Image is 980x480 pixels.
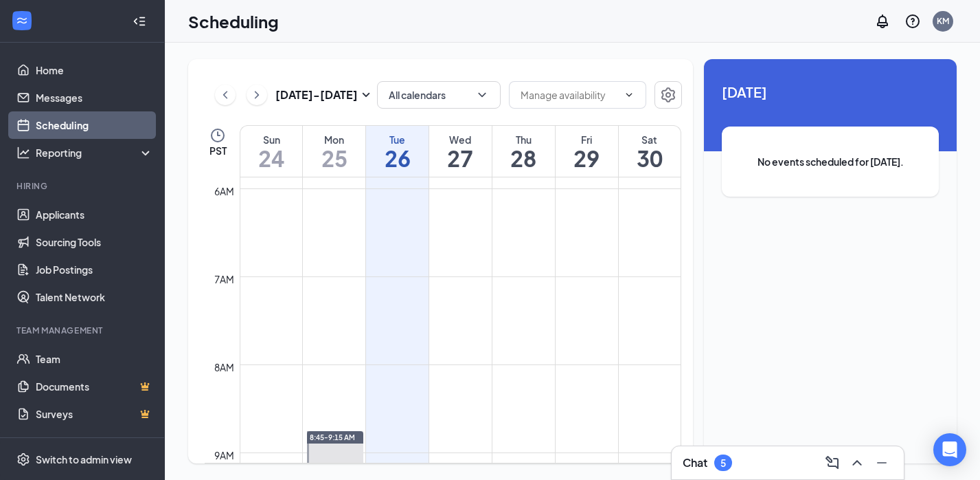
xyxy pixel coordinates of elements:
[16,146,30,160] svg: Analysis
[824,455,841,471] svg: ComposeMessage
[36,201,153,228] a: Applicants
[310,433,355,442] span: 8:45-9:15 AM
[871,452,893,474] button: Minimize
[15,14,29,28] svg: WorkstreamLogo
[133,14,146,28] svg: Collapse
[429,133,492,146] div: Wed
[209,144,227,157] span: PST
[188,10,279,33] h1: Scheduling
[36,452,132,466] div: Switch to admin view
[218,87,232,103] svg: ChevronLeft
[250,87,264,103] svg: ChevronRight
[720,457,726,469] div: 5
[722,81,939,102] span: [DATE]
[556,133,618,146] div: Fri
[209,127,226,144] svg: Clock
[366,133,429,146] div: Tue
[556,126,618,177] a: August 29, 2025
[303,126,365,177] a: August 25, 2025
[475,88,489,102] svg: ChevronDown
[619,126,681,177] a: August 30, 2025
[683,455,707,470] h3: Chat
[619,146,681,170] h1: 30
[16,180,150,192] div: Hiring
[303,146,365,170] h1: 25
[36,373,153,400] a: DocumentsCrown
[240,133,302,146] div: Sun
[240,146,302,170] h1: 24
[849,455,865,471] svg: ChevronUp
[36,228,153,256] a: Sourcing Tools
[377,81,501,109] button: All calendarsChevronDown
[36,111,153,139] a: Scheduling
[358,87,374,103] svg: SmallChevronDown
[521,87,618,102] input: Manage availability
[36,84,153,111] a: Messages
[846,452,868,474] button: ChevronUp
[16,325,150,336] div: Team Management
[933,433,966,466] div: Open Intercom Messenger
[212,184,237,199] div: 6am
[36,256,153,283] a: Job Postings
[660,87,676,103] svg: Settings
[619,133,681,146] div: Sat
[212,272,237,287] div: 7am
[904,13,921,30] svg: QuestionInfo
[874,455,890,471] svg: Minimize
[492,133,555,146] div: Thu
[821,452,843,474] button: ComposeMessage
[556,146,618,170] h1: 29
[36,56,153,84] a: Home
[749,154,911,169] span: No events scheduled for [DATE].
[303,133,365,146] div: Mon
[36,283,153,311] a: Talent Network
[275,87,358,102] h3: [DATE] - [DATE]
[366,146,429,170] h1: 26
[212,448,237,463] div: 9am
[937,15,949,27] div: KM
[16,452,30,466] svg: Settings
[247,85,267,105] button: ChevronRight
[366,126,429,177] a: August 26, 2025
[429,146,492,170] h1: 27
[429,126,492,177] a: August 27, 2025
[36,400,153,428] a: SurveysCrown
[654,81,682,109] button: Settings
[212,360,237,375] div: 8am
[492,126,555,177] a: August 28, 2025
[36,146,154,160] div: Reporting
[492,146,555,170] h1: 28
[874,13,891,30] svg: Notifications
[624,89,635,100] svg: ChevronDown
[36,345,153,373] a: Team
[215,85,236,105] button: ChevronLeft
[240,126,302,177] a: August 24, 2025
